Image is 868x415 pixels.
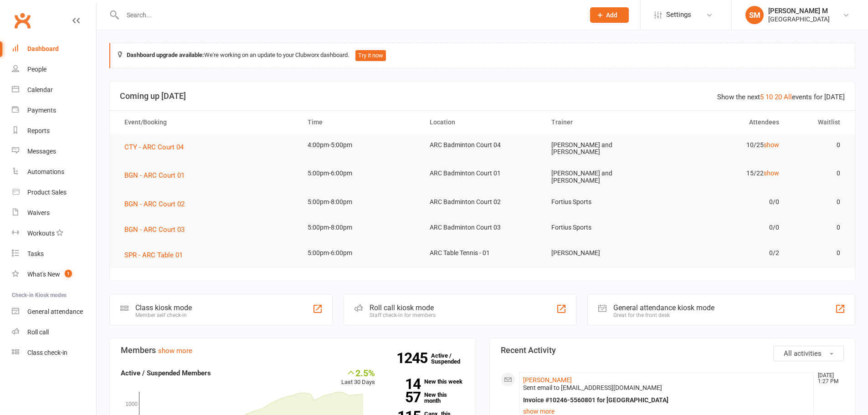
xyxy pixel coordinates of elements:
[12,244,96,264] a: Tasks
[299,111,421,134] th: Time
[784,349,822,358] span: All activities
[389,379,464,384] a: 14New this week
[543,242,665,264] td: [PERSON_NAME]
[127,51,204,58] strong: Dashboard upgrade available:
[787,191,848,213] td: 0
[120,9,578,21] input: Search...
[116,111,299,134] th: Event/Booking
[124,251,183,259] span: SPR - ARC Table 01
[421,217,544,238] td: ARC Badminton Court 03
[135,303,192,312] div: Class kiosk mode
[124,171,185,179] span: BGN - ARC Court 01
[543,191,665,213] td: Fortius Sports
[396,351,431,365] strong: 1245
[523,384,662,391] span: Sent email to [EMAIL_ADDRESS][DOMAIN_NAME]
[299,242,421,264] td: 5:00pm-6:00pm
[27,328,49,336] div: Roll call
[543,163,665,191] td: [PERSON_NAME] and [PERSON_NAME]
[27,86,53,93] div: Calendar
[543,111,665,134] th: Trainer
[27,308,83,315] div: General attendance
[665,111,787,134] th: Attendees
[784,93,792,101] a: All
[765,93,773,101] a: 10
[813,373,843,384] time: [DATE] 1:27 PM
[787,217,848,238] td: 0
[613,312,714,318] div: Great for the front desk
[120,92,845,101] h3: Coming up [DATE]
[666,5,691,25] span: Settings
[543,134,665,163] td: [PERSON_NAME] and [PERSON_NAME]
[65,270,72,277] span: 1
[158,347,192,355] a: show more
[27,209,50,216] div: Waivers
[27,250,44,257] div: Tasks
[12,264,96,285] a: What's New1
[27,271,60,278] div: What's New
[665,217,787,238] td: 0/0
[124,199,191,210] button: BGN - ARC Court 02
[370,312,436,318] div: Staff check-in for members
[135,312,192,318] div: Member self check-in
[12,39,96,59] a: Dashboard
[12,100,96,121] a: Payments
[12,121,96,141] a: Reports
[543,217,665,238] td: Fortius Sports
[389,390,421,404] strong: 57
[124,142,190,153] button: CTY - ARC Court 04
[27,127,50,134] div: Reports
[12,162,96,182] a: Automations
[431,346,471,371] a: 1245Active / Suspended
[665,134,787,156] td: 10/25
[124,225,185,234] span: BGN - ARC Court 03
[523,396,810,404] div: Invoice #10246-5560801 for [GEOGRAPHIC_DATA]
[12,203,96,223] a: Waivers
[606,11,617,19] span: Add
[27,230,55,237] div: Workouts
[745,6,764,24] div: SM
[389,392,464,404] a: 57New this month
[787,242,848,264] td: 0
[12,343,96,363] a: Class kiosk mode
[124,224,191,235] button: BGN - ARC Court 03
[27,189,67,196] div: Product Sales
[124,250,189,261] button: SPR - ARC Table 01
[27,168,64,175] div: Automations
[27,349,67,356] div: Class check-in
[764,169,779,177] a: show
[299,191,421,213] td: 5:00pm-8:00pm
[613,303,714,312] div: General attendance kiosk mode
[124,143,184,151] span: CTY - ARC Court 04
[124,170,191,181] button: BGN - ARC Court 01
[27,45,59,52] div: Dashboard
[299,217,421,238] td: 5:00pm-8:00pm
[12,80,96,100] a: Calendar
[421,163,544,184] td: ARC Badminton Court 01
[12,59,96,80] a: People
[299,134,421,156] td: 4:00pm-5:00pm
[12,223,96,244] a: Workouts
[341,368,375,378] div: 2.5%
[665,242,787,264] td: 0/2
[665,163,787,184] td: 15/22
[421,191,544,213] td: ARC Badminton Court 02
[27,107,56,114] div: Payments
[768,7,830,15] div: [PERSON_NAME] M
[124,200,185,208] span: BGN - ARC Court 02
[665,191,787,213] td: 0/0
[121,346,464,355] h3: Members
[787,163,848,184] td: 0
[764,141,779,149] a: show
[523,376,572,384] a: [PERSON_NAME]
[12,182,96,203] a: Product Sales
[12,141,96,162] a: Messages
[590,7,629,23] button: Add
[12,322,96,343] a: Roll call
[109,43,855,68] div: We're working on an update to your Clubworx dashboard.
[299,163,421,184] td: 5:00pm-6:00pm
[27,148,56,155] div: Messages
[27,66,46,73] div: People
[760,93,764,101] a: 5
[121,369,211,377] strong: Active / Suspended Members
[12,302,96,322] a: General attendance kiosk mode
